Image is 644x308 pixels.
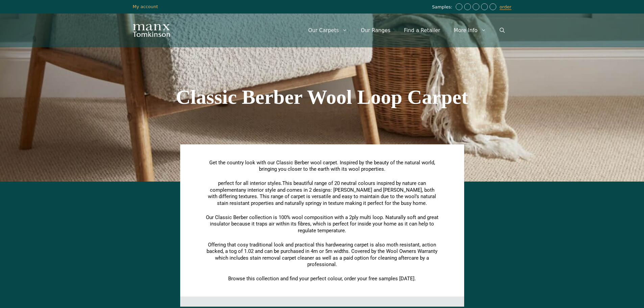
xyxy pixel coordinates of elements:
[354,20,397,41] a: Our Ranges
[206,160,439,173] p: Get the country look with our Classic Berber wool carpet. Inspired by the beauty of the natural w...
[206,276,439,282] p: Browse this collection and find your perfect colour, order your free samples [DATE].
[302,20,354,41] a: Our Carpets
[133,24,170,37] img: Manx Tomkinson
[208,187,436,206] span: any interior style and comes in 2 designs: [PERSON_NAME] and [PERSON_NAME], both with differing t...
[206,242,439,268] p: Offering that cosy traditional look and practical this hardwearing carpet is also moth resistant,...
[133,4,158,9] a: My account
[210,180,426,193] span: This beautiful range of 20 neutral colours inspired by nature can complement
[133,87,511,107] h1: Classic Berber Wool Loop Carpet
[500,4,511,10] a: order
[218,180,282,186] span: perfect for all interior styles.
[432,4,454,10] span: Samples:
[447,20,493,41] a: More Info
[206,214,439,234] p: Our Classic Berber collection is 100% wool composition with a 2ply multi loop. Naturally soft and...
[302,20,511,41] nav: Primary
[397,20,447,41] a: Find a Retailer
[493,20,511,41] a: Open Search Bar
